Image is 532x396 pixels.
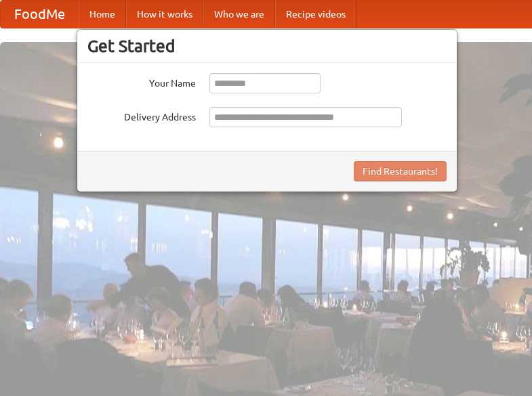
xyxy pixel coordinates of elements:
[87,73,196,90] label: Your Name
[203,1,275,28] a: Who we are
[275,1,356,28] a: Recipe videos
[79,1,126,28] a: Home
[126,1,203,28] a: How it works
[354,161,447,181] button: Find Restaurants!
[87,107,196,124] label: Delivery Address
[1,1,79,28] a: FoodMe
[87,36,447,56] h3: Get Started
